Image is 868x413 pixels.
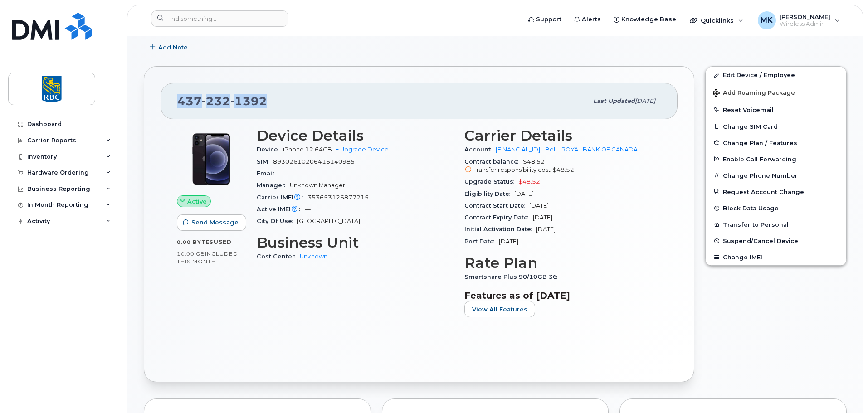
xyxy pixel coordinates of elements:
span: $48.52 [552,166,574,173]
span: 1392 [230,94,267,108]
span: Wireless Admin [780,20,830,28]
span: Transfer responsibility cost [473,166,551,173]
span: Contract Expiry Date [464,214,533,221]
a: [FINANCIAL_ID] - Bell - ROYAL BANK OF CANADA [496,146,638,153]
h3: Features as of [DATE] [464,290,661,301]
button: Block Data Usage [706,200,846,216]
button: Change Phone Number [706,167,846,184]
h3: Device Details [257,127,454,144]
span: [PERSON_NAME] [780,13,830,20]
span: Upgrade Status [464,178,518,185]
span: Unknown Manager [290,182,345,189]
span: Suspend/Cancel Device [723,238,798,244]
span: 89302610206416140985 [273,158,355,165]
span: [DATE] [533,214,552,221]
h3: Rate Plan [464,255,661,271]
span: $48.52 [518,178,540,185]
span: Initial Activation Date [464,226,536,233]
span: Manager [257,182,290,189]
div: Quicklinks [683,11,750,29]
button: Request Account Change [706,184,846,200]
span: Support [536,15,561,24]
img: iPhone_12.jpg [184,132,239,186]
a: Alerts [568,10,607,29]
button: Reset Voicemail [706,102,846,118]
span: Enable Call Forwarding [723,155,796,162]
h3: Business Unit [257,234,454,251]
span: $48.52 [464,158,661,175]
span: Last updated [593,97,635,104]
span: Device [257,146,283,153]
button: Transfer to Personal [706,216,846,233]
span: City Of Use [257,218,297,224]
span: Cost Center [257,253,300,260]
span: Send Message [191,218,239,227]
button: Change IMEI [706,249,846,265]
button: Change SIM Card [706,118,846,135]
span: used [214,238,232,245]
button: Enable Call Forwarding [706,151,846,167]
span: 353653126877215 [307,194,369,201]
span: Contract Start Date [464,202,529,209]
span: [DATE] [536,226,556,233]
span: Contract balance [464,158,523,165]
a: Knowledge Base [607,10,683,29]
input: Find something... [151,10,288,27]
span: — [279,170,285,177]
a: + Upgrade Device [336,146,389,153]
button: Change Plan / Features [706,135,846,151]
span: [DATE] [514,190,534,197]
span: Active IMEI [257,206,305,213]
span: Eligibility Date [464,190,514,197]
span: Quicklinks [701,17,734,24]
span: 232 [202,94,230,108]
span: [GEOGRAPHIC_DATA] [297,218,360,224]
span: Alerts [582,15,601,24]
span: Carrier IMEI [257,194,307,201]
div: Mark Koa [751,11,846,29]
span: [DATE] [529,202,549,209]
span: Email [257,170,279,177]
button: Suspend/Cancel Device [706,233,846,249]
span: — [305,206,311,213]
button: Add Note [144,39,195,55]
a: Support [522,10,568,29]
span: 0.00 Bytes [177,239,214,245]
span: [DATE] [635,97,655,104]
a: Unknown [300,253,327,260]
span: Change Plan / Features [723,139,797,146]
span: 10.00 GB [177,251,205,257]
span: Smartshare Plus 90/10GB 36 [464,273,562,280]
a: Edit Device / Employee [706,67,846,83]
span: Port Date [464,238,499,245]
span: 437 [177,94,267,108]
span: Active [187,197,207,206]
span: [DATE] [499,238,518,245]
span: Add Roaming Package [713,89,795,98]
span: Add Note [158,43,188,52]
span: SIM [257,158,273,165]
span: MK [761,15,773,26]
span: Account [464,146,496,153]
span: Knowledge Base [621,15,676,24]
span: View All Features [472,305,527,314]
h3: Carrier Details [464,127,661,144]
button: Add Roaming Package [706,83,846,102]
button: Send Message [177,214,246,231]
span: included this month [177,250,238,265]
button: View All Features [464,301,535,317]
span: iPhone 12 64GB [283,146,332,153]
